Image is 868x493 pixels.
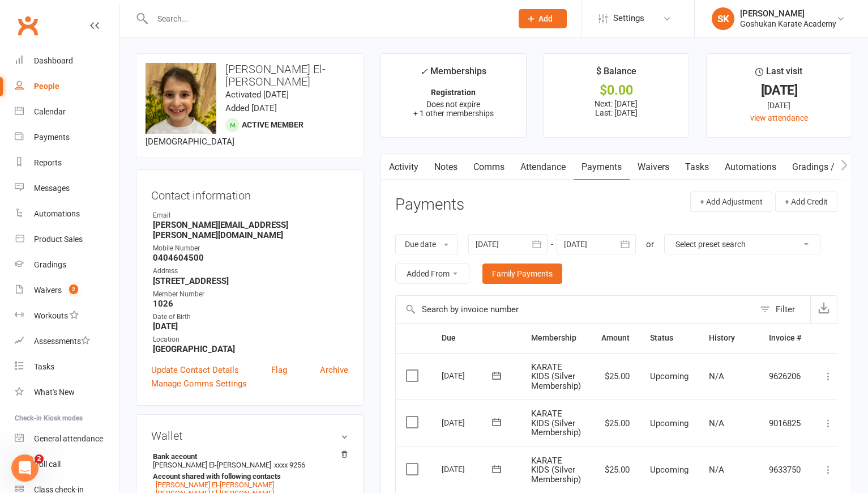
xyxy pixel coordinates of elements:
div: [DATE] [717,84,841,96]
i: ✓ [420,66,427,77]
input: Search... [149,11,504,27]
div: SK [712,7,734,30]
a: Automations [15,201,119,227]
div: $0.00 [554,84,678,96]
div: [DATE] [717,99,841,112]
strong: [STREET_ADDRESS] [153,276,348,286]
a: Update Contact Details [151,363,239,377]
span: KARATE KIDS (Silver Membership) [531,409,581,437]
span: [DEMOGRAPHIC_DATA] [146,137,234,147]
a: Notes [426,154,465,180]
td: $25.00 [591,399,640,447]
a: Clubworx [14,11,42,40]
div: Product Sales [34,235,83,244]
span: N/A [709,371,724,381]
div: Calendar [34,107,66,116]
a: Archive [320,363,348,377]
a: Product Sales [15,227,119,252]
span: xxxx 9256 [274,461,305,469]
time: Added [DATE] [225,103,277,113]
button: + Add Credit [775,192,837,212]
a: Payments [15,125,119,150]
div: Waivers [34,286,62,295]
span: KARATE KIDS (Silver Membership) [531,456,581,484]
div: Memberships [420,64,486,85]
span: Add [538,14,553,23]
span: Upcoming [650,371,689,381]
td: 9626206 [759,353,811,400]
span: Active member [242,120,303,129]
a: Automations [717,154,784,180]
div: What's New [34,388,75,397]
a: Workouts [15,303,119,329]
div: Payments [34,133,70,142]
div: Tasks [34,362,54,371]
th: Due [431,324,521,352]
a: Tasks [15,354,119,380]
div: Messages [34,184,70,193]
div: [DATE] [442,460,494,478]
button: Added From [395,263,469,284]
div: Workouts [34,311,68,320]
strong: Account shared with following contacts [153,472,343,481]
strong: 1026 [153,299,348,309]
strong: Bank account [153,452,343,461]
a: Calendar [15,99,119,125]
iframe: Intercom live chat [11,454,39,482]
input: Search by invoice number [396,296,754,323]
th: History [699,324,759,352]
div: Filter [776,303,795,316]
td: $25.00 [591,353,640,400]
a: People [15,74,119,99]
th: Invoice # [759,324,811,352]
h3: Payments [395,196,464,214]
h3: Contact information [151,185,348,202]
td: 9016825 [759,399,811,447]
div: Email [153,210,348,221]
div: Member Number [153,289,348,300]
a: Roll call [15,452,119,477]
div: [DATE] [442,414,494,431]
div: [PERSON_NAME] [740,8,836,19]
a: Payments [574,154,630,180]
div: [DATE] [442,367,494,384]
h3: Wallet [151,430,348,442]
a: What's New [15,380,119,405]
div: Date of Birth [153,312,348,322]
div: or [646,237,654,251]
div: Dashboard [34,56,73,65]
div: Last visit [755,64,802,84]
strong: [GEOGRAPHIC_DATA] [153,344,348,354]
a: Reports [15,150,119,176]
p: Next: [DATE] Last: [DATE] [554,99,678,117]
a: Activity [381,154,426,180]
div: Automations [34,209,80,218]
div: Goshukan Karate Academy [740,19,836,29]
div: Mobile Number [153,243,348,254]
span: 2 [69,284,78,294]
div: General attendance [34,434,103,443]
a: Tasks [677,154,717,180]
a: Flag [271,363,287,377]
span: N/A [709,418,724,428]
a: Family Payments [482,263,562,284]
a: view attendance [750,113,808,122]
a: Manage Comms Settings [151,377,247,390]
span: KARATE KIDS (Silver Membership) [531,362,581,391]
div: People [34,82,59,91]
button: + Add Adjustment [690,192,772,212]
strong: [DATE] [153,321,348,331]
strong: 0404604500 [153,253,348,263]
div: Roll call [34,460,61,469]
div: Reports [34,158,62,167]
a: [PERSON_NAME] El-[PERSON_NAME] [156,481,274,489]
a: Dashboard [15,48,119,74]
a: General attendance kiosk mode [15,426,119,452]
a: Assessments [15,329,119,354]
strong: [PERSON_NAME][EMAIL_ADDRESS][PERSON_NAME][DOMAIN_NAME] [153,220,348,240]
div: Assessments [34,337,90,346]
div: $ Balance [596,64,636,84]
span: Settings [613,6,644,31]
div: Address [153,266,348,277]
div: Gradings [34,260,66,269]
